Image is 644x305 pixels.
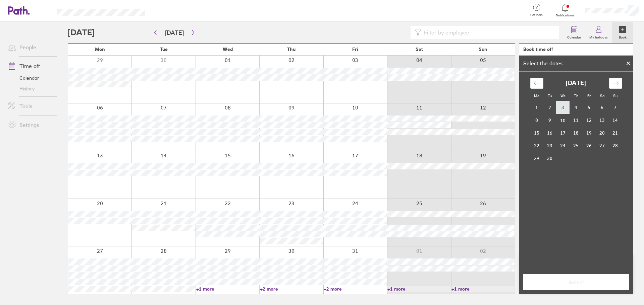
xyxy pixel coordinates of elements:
td: Sunday, September 28, 2025 [609,140,622,152]
td: Thursday, September 11, 2025 [570,114,583,127]
div: Move backward to switch to the previous month. [530,78,543,89]
span: Tue [160,47,168,52]
a: +2 more [324,286,387,292]
strong: [DATE] [566,80,586,87]
a: Notifications [554,3,576,17]
small: Tu [548,93,552,98]
td: Monday, September 29, 2025 [530,152,543,165]
td: Sunday, September 21, 2025 [609,127,622,140]
button: Select [523,274,629,290]
span: Select [528,279,625,285]
div: Select the dates [519,60,567,66]
td: Sunday, September 14, 2025 [609,114,622,127]
span: Get help [526,13,547,17]
td: Saturday, September 20, 2025 [596,127,609,140]
td: Monday, September 22, 2025 [530,140,543,152]
td: Friday, September 26, 2025 [583,140,596,152]
td: Tuesday, September 23, 2025 [543,140,556,152]
span: Thu [287,47,296,52]
a: People [3,41,57,54]
input: Filter by employee [421,26,555,39]
a: Calendar [563,22,585,43]
span: Mon [95,47,105,52]
td: Wednesday, September 3, 2025 [556,101,570,114]
td: Monday, September 15, 2025 [530,127,543,140]
a: History [3,83,57,94]
td: Wednesday, September 10, 2025 [556,114,570,127]
td: Monday, September 1, 2025 [530,101,543,114]
td: Sunday, September 7, 2025 [609,101,622,114]
td: Wednesday, September 24, 2025 [556,140,570,152]
td: Friday, September 12, 2025 [583,114,596,127]
div: Book time off [523,47,553,52]
a: Settings [3,118,57,132]
td: Tuesday, September 16, 2025 [543,127,556,140]
a: +1 more [387,286,450,292]
small: Fr [587,93,591,98]
span: Fri [352,47,358,52]
td: Saturday, September 27, 2025 [596,140,609,152]
a: +1 more [451,286,515,292]
a: My holidays [585,22,612,43]
label: My holidays [585,33,612,40]
label: Book [615,33,631,40]
span: Sun [479,47,487,52]
a: Tools [3,99,57,113]
td: Tuesday, September 30, 2025 [543,152,556,165]
a: Calendar [3,73,57,83]
td: Saturday, September 6, 2025 [596,101,609,114]
td: Saturday, September 13, 2025 [596,114,609,127]
div: Calendar [523,72,630,173]
a: +1 more [196,286,259,292]
small: Sa [600,93,604,98]
a: +2 more [260,286,323,292]
button: [DATE] [160,27,189,38]
td: Thursday, September 4, 2025 [570,101,583,114]
small: Th [574,93,578,98]
td: Tuesday, September 2, 2025 [543,101,556,114]
small: We [560,93,566,98]
td: Thursday, September 25, 2025 [570,140,583,152]
a: Book [612,22,633,43]
div: Move forward to switch to the next month. [609,78,622,89]
span: Notifications [554,13,576,17]
td: Friday, September 19, 2025 [583,127,596,140]
td: Monday, September 8, 2025 [530,114,543,127]
td: Tuesday, September 9, 2025 [543,114,556,127]
td: Friday, September 5, 2025 [583,101,596,114]
a: Time off [3,59,57,73]
span: Sat [416,47,423,52]
small: Mo [534,93,539,98]
label: Calendar [563,33,585,40]
td: Wednesday, September 17, 2025 [556,127,570,140]
small: Su [613,93,618,98]
td: Thursday, September 18, 2025 [570,127,583,140]
span: Wed [223,47,233,52]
